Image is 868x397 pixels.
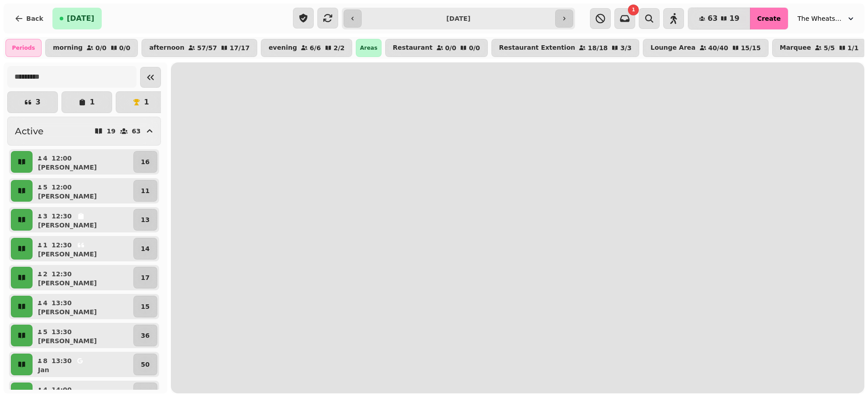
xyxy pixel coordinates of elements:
p: 1 [90,99,94,106]
button: morning0/00/0 [45,39,138,57]
span: Create [757,15,781,22]
p: morning [53,44,83,52]
p: 4 [42,298,48,307]
button: 112:30[PERSON_NAME] [34,238,132,260]
button: 512:00[PERSON_NAME] [34,180,132,202]
p: [PERSON_NAME] [38,307,97,317]
div: Areas [356,39,382,57]
p: 4 [42,385,48,394]
span: The Wheatsheaf [797,14,843,23]
button: 17 [133,267,157,288]
p: 17 / 17 [230,45,250,51]
button: [DATE] [52,8,102,29]
p: [PERSON_NAME] [38,279,97,288]
p: Jan [38,365,49,374]
p: 3 [35,99,40,106]
p: 12:30 [52,241,72,250]
p: 36 [141,331,150,340]
p: 13:30 [52,327,72,336]
p: 12:30 [52,269,72,279]
p: 0 / 0 [95,45,107,51]
p: 0 / 0 [445,45,457,51]
button: 1 [61,91,112,113]
p: [PERSON_NAME] [38,336,97,345]
p: 12:00 [52,183,72,192]
button: 312:30[PERSON_NAME] [34,209,132,231]
p: 40 / 40 [708,45,728,51]
p: 15 / 15 [741,45,761,51]
p: [PERSON_NAME] [38,221,97,230]
p: 16 [141,157,150,166]
button: 11 [133,180,157,202]
button: The Wheatsheaf [792,10,861,27]
p: 18 / 18 [588,45,608,51]
p: 5 [42,183,48,192]
p: 14 [141,244,150,253]
p: 13 [141,215,150,224]
button: Active1963 [7,117,161,146]
p: afternoon [149,44,184,52]
p: 12:30 [52,212,72,221]
p: 2 / 2 [334,45,345,51]
span: 63 [708,15,717,22]
p: 0 / 0 [119,45,131,51]
span: [DATE] [67,15,94,22]
p: 3 / 3 [620,45,632,51]
p: 6 / 6 [310,45,321,51]
p: evening [269,44,297,52]
span: 19 [729,15,739,22]
p: 11 [141,186,150,195]
p: Marquee [780,44,811,52]
button: 15 [133,296,157,317]
span: Back [26,15,43,22]
p: 12:00 [52,154,72,163]
p: 17 [141,273,150,282]
button: Lounge Area40/4015/15 [643,39,769,57]
h2: Active [15,125,43,137]
button: 513:30[PERSON_NAME] [34,325,132,346]
p: 0 / 0 [469,45,480,51]
p: 19 [107,128,115,134]
button: 36 [133,325,157,346]
button: Collapse sidebar [140,67,161,88]
button: 813:30Jan [34,354,132,375]
button: 14 [133,238,157,260]
button: evening6/62/2 [261,39,352,57]
p: 13:30 [52,356,72,365]
button: afternoon57/5717/17 [142,39,257,57]
p: 1 [42,241,48,250]
p: 5 [42,327,48,336]
p: [PERSON_NAME] [38,163,97,172]
p: 4 [42,154,48,163]
p: 2 [42,269,48,279]
button: 50 [133,354,157,375]
button: 412:00[PERSON_NAME] [34,151,132,173]
p: 63 [132,128,141,134]
button: Restaurant0/00/0 [385,39,488,57]
button: Marquee5/51/1 [772,39,867,57]
button: 1 [116,91,166,113]
p: Restaurant [393,44,433,52]
p: 57 / 57 [197,45,217,51]
p: 14:00 [52,385,72,394]
p: 15 [141,302,150,311]
span: 1 [632,8,635,12]
button: Create [750,8,788,29]
div: Periods [5,39,42,57]
p: [PERSON_NAME] [38,192,97,201]
p: 3 [42,212,48,221]
button: 6319 [688,8,750,29]
button: 413:30[PERSON_NAME] [34,296,132,317]
p: 5 / 5 [824,45,835,51]
p: 1 [144,99,149,106]
p: [PERSON_NAME] [38,250,97,259]
p: 13:30 [52,298,72,307]
button: 3 [7,91,58,113]
p: 8 [42,356,48,365]
p: Restaurant Extention [499,44,575,52]
button: Restaurant Extention18/183/3 [491,39,639,57]
p: Lounge Area [651,44,696,52]
button: 212:30[PERSON_NAME] [34,267,132,288]
button: Back [7,8,51,29]
p: 50 [141,360,150,369]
